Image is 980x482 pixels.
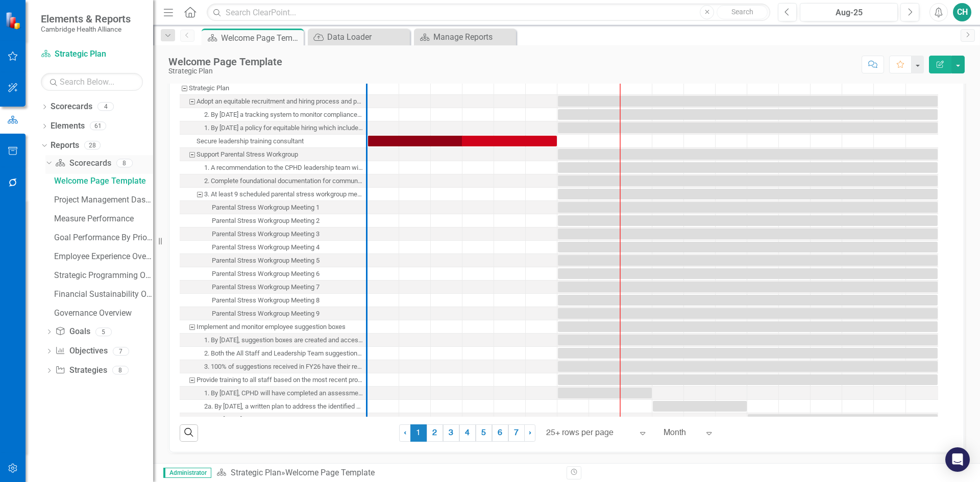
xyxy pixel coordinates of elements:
[180,201,366,214] div: Task: Start date: 2025-07-01 End date: 2026-06-30
[180,108,366,121] div: Task: Start date: 2025-07-01 End date: 2026-06-30
[180,214,366,227] div: Task: Start date: 2025-07-01 End date: 2026-06-30
[180,241,366,254] div: Parental Stress Workgroup Meeting 4
[180,135,366,148] div: Secure leadership training consultant
[180,135,366,148] div: Task: Start date: 2025-01-01 End date: 2025-06-30
[52,286,153,302] a: Financial Sustainability Overview
[180,108,366,121] div: 2. By June 30, 2026 a tracking system to monitor compliance with the policy is developed.
[55,345,107,357] a: Objectives
[180,254,366,267] div: Parental Stress Workgroup Meeting 5
[180,121,366,135] div: 1. By June 30, 2026 a policy for equitable hiring which includes recruitment and hiring procedure...
[112,366,129,375] div: 8
[180,320,366,334] div: Implement and monitor employee suggestion boxes
[558,162,938,173] div: Task: Start date: 2025-07-01 End date: 2026-06-30
[207,4,770,21] input: Search ClearPoint...
[558,255,938,266] div: Task: Start date: 2025-07-01 End date: 2026-06-30
[216,467,559,479] div: »
[52,172,153,189] a: Welcome Page Template
[558,109,938,120] div: Task: Start date: 2025-07-01 End date: 2026-06-30
[180,188,366,201] div: 3. At least 9 scheduled parental stress workgroup meetings are held in FY26
[180,360,366,373] div: Task: Start date: 2025-07-01 End date: 2026-06-30
[558,361,938,372] div: Task: Start date: 2025-07-01 End date: 2026-06-30
[427,424,443,442] a: 2
[41,73,143,91] input: Search Below...
[204,347,363,360] div: 2. Both the All Staff and Leadership Team suggestion boxes are checked weekly (4 times per month)...
[558,215,938,226] div: Task: Start date: 2025-07-01 End date: 2026-06-30
[204,334,363,347] div: 1. By [DATE], suggestion boxes are created and accessible to staff.
[310,31,407,43] a: Data Loader
[41,48,143,60] a: Strategic Plan
[410,424,427,442] span: 1
[180,267,366,281] div: Task: Start date: 2025-07-01 End date: 2026-06-30
[558,388,652,398] div: Task: Start date: 2025-07-01 End date: 2025-09-30
[204,413,363,426] div: 2b. By [DATE], an evaluation of the training plan's implementation is completed.
[54,233,153,242] div: Goal Performance By Priority Area
[180,82,366,95] div: Task: Strategic Plan Start date: 2025-01-01 End date: 2025-01-02
[476,424,492,442] a: 5
[180,95,366,108] div: Adopt an equitable recruitment and hiring process and policy
[180,373,366,387] div: Provide training to all staff based on the most recent professional development survey
[180,400,366,413] div: 2a. By 12/31/25, a written plan to address the identified needs will be completed and include how...
[212,307,320,320] div: Parental Stress Workgroup Meeting 9
[558,308,938,319] div: Task: Start date: 2025-07-01 End date: 2026-06-30
[84,141,101,149] div: 28
[163,468,211,478] span: Administrator
[368,136,557,146] div: Task: Start date: 2025-01-01 End date: 2025-06-30
[180,294,366,307] div: Parental Stress Workgroup Meeting 8
[180,413,366,426] div: Task: Start date: 2026-01-01 End date: 2026-06-30
[180,95,366,108] div: Task: Start date: 2025-07-01 End date: 2026-06-30
[55,158,111,169] a: Scorecards
[945,447,970,472] div: Open Intercom Messenger
[52,267,153,283] a: Strategic Programming Overview
[180,400,366,413] div: Task: Start date: 2025-10-01 End date: 2025-12-31
[180,387,366,400] div: Task: Start date: 2025-07-01 End date: 2025-09-30
[197,95,363,108] div: Adopt an equitable recruitment and hiring process and policy
[558,242,938,252] div: Task: Start date: 2025-07-01 End date: 2026-06-30
[54,214,153,223] div: Measure Performance
[558,295,938,306] div: Task: Start date: 2025-07-01 End date: 2026-06-30
[180,148,366,161] div: Task: Start date: 2025-07-01 End date: 2026-06-30
[180,254,366,267] div: Task: Start date: 2025-07-01 End date: 2026-06-30
[204,387,363,400] div: 1. By [DATE], CPHD will have completed an assessment of training needs which includes prioritizat...
[41,25,131,33] small: Cambridge Health Alliance
[800,3,898,21] button: Aug-25
[180,82,366,95] div: Strategic Plan
[197,373,363,387] div: Provide training to all staff based on the most recent professional development survey
[204,360,363,373] div: 3. 100% of suggestions received in FY26 have their resolutions presented to all staff.
[717,5,768,19] button: Search
[97,103,114,111] div: 4
[492,424,508,442] a: 6
[231,468,281,477] a: Strategic Plan
[180,214,366,227] div: Parental Stress Workgroup Meeting 2
[204,400,363,413] div: 2a. By [DATE], a written plan to address the identified needs will be completed and include how t...
[54,252,153,261] div: Employee Experience Overview
[55,326,90,338] a: Goals
[180,320,366,334] div: Task: Start date: 2025-07-01 End date: 2026-06-30
[953,3,971,21] button: CH
[54,309,153,318] div: Governance Overview
[180,161,366,174] div: 1. A recommendation to the CPHD leadership team with a framework was written and sent.
[204,108,363,121] div: 2. By [DATE] a tracking system to monitor compliance with the policy is developed.
[168,67,282,75] div: Strategic Plan
[558,268,938,279] div: Task: Start date: 2025-07-01 End date: 2026-06-30
[197,148,298,161] div: Support Parental Stress Workgroup
[285,468,375,477] div: Welcome Page Template
[95,327,112,336] div: 5
[558,96,938,107] div: Task: Start date: 2025-07-01 End date: 2026-06-30
[558,149,938,160] div: Task: Start date: 2025-07-01 End date: 2026-06-30
[653,401,747,412] div: Task: Start date: 2025-10-01 End date: 2025-12-31
[212,281,320,294] div: Parental Stress Workgroup Meeting 7
[180,334,366,347] div: 1. By 6/30/26, suggestion boxes are created and accessible to staff.
[558,202,938,213] div: Task: Start date: 2025-07-01 End date: 2026-06-30
[558,335,938,345] div: Task: Start date: 2025-07-01 End date: 2026-06-30
[52,210,153,226] a: Measure Performance
[51,120,85,132] a: Elements
[558,374,938,385] div: Task: Start date: 2025-07-01 End date: 2026-06-30
[558,321,938,332] div: Task: Start date: 2025-07-01 End date: 2026-06-30
[180,294,366,307] div: Task: Start date: 2025-07-01 End date: 2026-06-30
[54,271,153,280] div: Strategic Programming Overview
[416,31,513,43] a: Manage Reports
[180,281,366,294] div: Parental Stress Workgroup Meeting 7
[443,424,459,442] a: 3
[52,248,153,264] a: Employee Experience Overview
[180,267,366,281] div: Parental Stress Workgroup Meeting 6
